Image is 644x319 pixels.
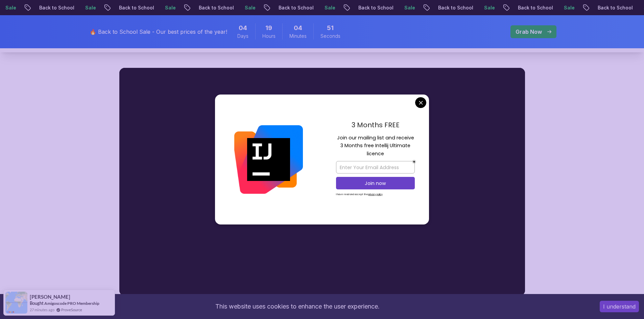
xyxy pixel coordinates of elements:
[262,33,276,39] span: Hours
[5,292,27,314] img: provesource social proof notification image
[448,4,469,11] p: Sale
[90,28,227,36] p: 🔥 Back to School Sale - Our best prices of the year!
[561,4,607,11] p: Back to School
[320,33,340,39] span: Seconds
[239,23,247,33] span: 4 Days
[61,307,82,313] a: ProveSource
[5,299,590,314] div: This website uses cookies to enhance the user experience.
[3,4,49,11] p: Back to School
[322,4,368,11] p: Back to School
[527,4,549,11] p: Sale
[30,294,70,300] span: [PERSON_NAME]
[327,23,334,33] span: 51 Seconds
[368,4,389,11] p: Sale
[162,4,208,11] p: Back to School
[481,4,527,11] p: Back to School
[237,33,248,39] span: Days
[516,28,542,36] p: Grab Now
[49,4,70,11] p: Sale
[30,307,54,313] span: 27 minutes ago
[265,23,272,33] span: 19 Hours
[289,33,307,39] span: Minutes
[402,4,448,11] p: Back to School
[294,23,302,33] span: 4 Minutes
[128,4,150,11] p: Sale
[82,4,128,11] p: Back to School
[600,301,639,312] button: Accept cookies
[242,4,288,11] p: Back to School
[30,300,44,306] span: Bought
[607,4,629,11] p: Sale
[44,301,99,306] a: Amigoscode PRO Membership
[288,4,310,11] p: Sale
[208,4,230,11] p: Sale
